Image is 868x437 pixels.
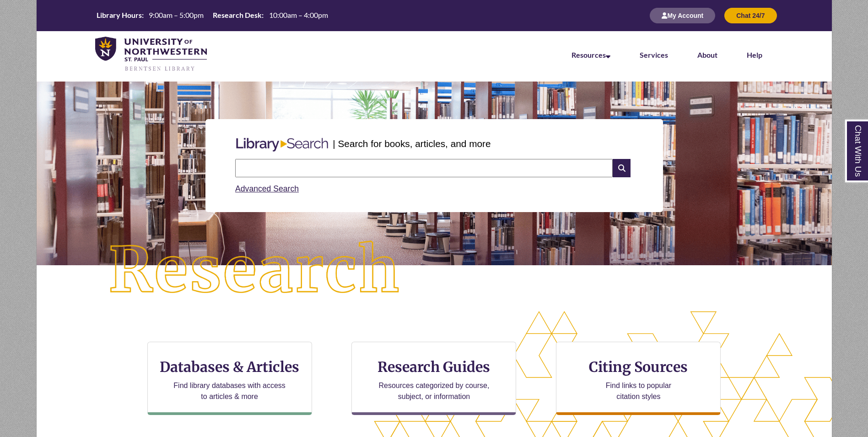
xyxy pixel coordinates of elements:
span: 10:00am – 4:00pm [269,11,328,19]
a: About [697,50,717,59]
img: Research [76,208,434,333]
a: My Account [650,11,715,19]
button: Chat 24/7 [724,8,776,23]
h3: Databases & Articles [155,358,304,376]
th: Research Desk: [209,10,265,20]
a: Help [747,50,762,59]
p: Resources categorized by course, subject, or information [374,380,494,402]
button: My Account [650,8,715,23]
i: Search [613,159,630,177]
img: Libary Search [232,134,333,155]
p: Find library databases with access to articles & more [170,380,289,402]
p: Find links to popular citation styles [594,380,683,402]
a: Research Guides Resources categorized by course, subject, or information [351,342,516,415]
h3: Citing Sources [583,358,695,376]
img: UNWSP Library Logo [95,37,207,72]
a: Databases & Articles Find library databases with access to articles & more [147,342,312,415]
h3: Research Guides [359,358,508,376]
table: Hours Today [93,10,332,20]
th: Library Hours: [93,10,145,20]
a: Citing Sources Find links to popular citation styles [556,342,721,415]
a: Services [640,50,668,59]
p: | Search for books, articles, and more [333,137,491,151]
span: 9:00am – 5:00pm [149,11,204,19]
a: Chat 24/7 [724,11,776,19]
a: Resources [571,50,610,59]
a: Advanced Search [235,184,299,193]
a: Hours Today [93,10,332,21]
